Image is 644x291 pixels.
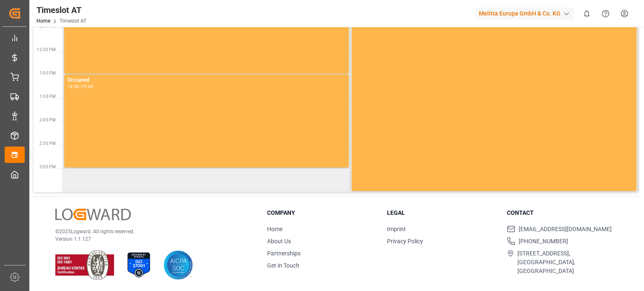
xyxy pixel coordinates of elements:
[55,228,246,235] p: © 2025 Logward. All rights reserved.
[267,250,301,257] a: Partnerships
[596,4,615,23] button: Help Center
[475,5,577,21] button: Melitta Europa GmbH & Co. KG
[81,85,93,88] div: 15:00
[164,250,193,280] img: AICPA SOC
[36,47,56,52] span: 12:30 PM
[55,209,131,221] img: Logward Logo
[39,165,56,169] span: 3:00 PM
[39,118,56,122] span: 2:00 PM
[267,238,291,245] a: About Us
[39,94,56,99] span: 1:30 PM
[267,226,283,232] a: Home
[267,262,299,269] a: Get in Touch
[387,226,406,232] a: Imprint
[519,225,612,234] span: [EMAIL_ADDRESS][DOMAIN_NAME]
[387,238,423,245] a: Privacy Policy
[68,85,80,88] div: 13:00
[507,209,616,217] h3: Contact
[39,141,56,146] span: 2:30 PM
[68,76,345,85] div: Occupied
[475,8,574,20] div: Melitta Europa GmbH & Co. KG
[36,18,50,24] a: Home
[36,4,86,16] div: Timeslot AT
[124,250,153,280] img: ISO 27001 Certification
[39,71,56,75] span: 1:00 PM
[519,237,568,246] span: [PHONE_NUMBER]
[55,235,246,243] p: Version 1.1.127
[517,249,616,276] span: [STREET_ADDRESS], [GEOGRAPHIC_DATA], [GEOGRAPHIC_DATA]
[577,4,596,23] button: show 0 new notifications
[267,209,377,217] h3: Company
[55,250,114,280] img: ISO 9001 & ISO 14001 Certification
[387,209,496,217] h3: Legal
[80,85,81,88] div: -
